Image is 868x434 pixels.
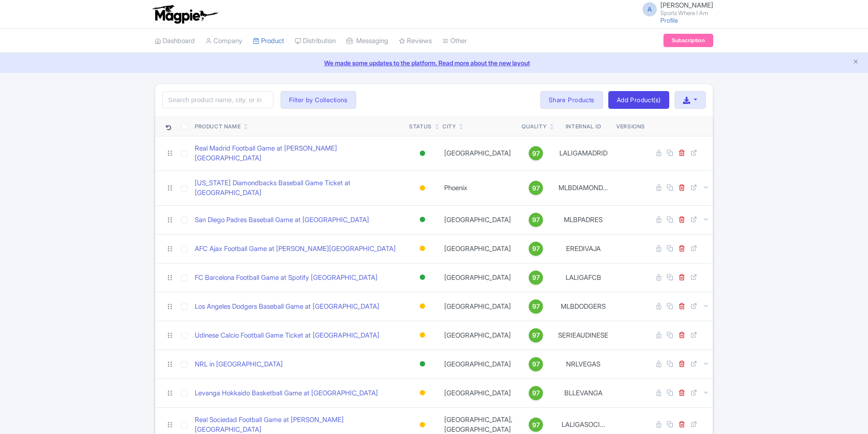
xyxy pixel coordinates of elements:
span: 97 [532,302,540,311]
a: Subscription [663,34,713,47]
span: [PERSON_NAME] [660,1,713,9]
div: Status [409,123,432,131]
span: 97 [532,359,540,369]
td: MLBDODGERS [554,292,613,321]
td: [GEOGRAPHIC_DATA] [439,350,518,378]
div: Building [418,242,427,255]
td: EREDIVAJA [554,234,613,263]
td: [GEOGRAPHIC_DATA] [439,292,518,321]
a: Reviews [399,29,432,53]
a: Other [442,29,467,53]
div: Active [418,358,427,370]
td: [GEOGRAPHIC_DATA] [439,378,518,407]
span: 97 [532,388,540,398]
span: 97 [532,420,540,430]
a: We made some updates to the platform. Read more about the new layout [5,58,863,68]
td: [GEOGRAPHIC_DATA] [439,205,518,234]
div: Building [418,418,427,431]
div: Active [418,213,427,226]
small: Sports Where I Am [660,10,713,16]
td: Phoenix [439,171,518,205]
td: [GEOGRAPHIC_DATA] [439,234,518,263]
span: A [643,2,657,16]
a: 97 [522,386,550,400]
a: 97 [522,418,550,432]
span: 97 [532,273,540,283]
div: Quality [522,123,547,131]
a: Product [253,29,284,53]
a: Messaging [346,29,388,53]
span: 97 [532,215,540,225]
td: [GEOGRAPHIC_DATA] [439,321,518,350]
td: LALIGAFCB [554,263,613,292]
button: Filter by Collections [281,91,356,109]
div: Building [418,182,427,195]
img: logo-ab69f6fb50320c5b225c76a69d11143b.png [150,4,219,24]
span: 97 [532,149,540,159]
td: MLBDIAMOND... [554,171,613,205]
a: [US_STATE] Diamondbacks Baseball Game Ticket at [GEOGRAPHIC_DATA] [195,178,402,198]
td: [GEOGRAPHIC_DATA] [439,263,518,292]
a: Los Angeles Dodgers Baseball Game at [GEOGRAPHIC_DATA] [195,302,379,312]
th: Versions [613,116,649,136]
div: Building [418,300,427,313]
a: Add Product(s) [608,91,669,109]
a: 97 [522,271,550,285]
a: Levanga Hokkaido Basketball Game at [GEOGRAPHIC_DATA] [195,388,378,398]
a: 97 [522,328,550,342]
span: 97 [532,244,540,254]
a: 97 [522,181,550,195]
a: Share Products [540,91,603,109]
a: Company [205,29,242,53]
span: 97 [532,183,540,193]
a: AFC Ajax Football Game at [PERSON_NAME][GEOGRAPHIC_DATA] [195,244,396,254]
a: 97 [522,242,550,256]
div: Active [418,271,427,284]
a: Dashboard [155,29,195,53]
div: Building [418,386,427,399]
a: NRL in [GEOGRAPHIC_DATA] [195,359,283,370]
div: Product Name [195,123,241,131]
td: LALIGAMADRID [554,136,613,171]
a: A [PERSON_NAME] Sports Where I Am [637,2,713,16]
div: City [442,123,456,131]
td: BLLEVANGA [554,378,613,407]
a: Distribution [295,29,336,53]
td: NRLVEGAS [554,350,613,378]
span: 97 [532,330,540,340]
td: MLBPADRES [554,205,613,234]
a: Real Madrid Football Game at [PERSON_NAME][GEOGRAPHIC_DATA] [195,143,402,163]
input: Search product name, city, or interal id [162,92,273,108]
td: SERIEAUDINESE [554,321,613,350]
div: Active [418,147,427,160]
a: Profile [660,16,678,24]
button: Close announcement [852,57,859,68]
td: [GEOGRAPHIC_DATA] [439,136,518,171]
a: San Diego Padres Baseball Game at [GEOGRAPHIC_DATA] [195,215,369,225]
a: 97 [522,299,550,314]
th: Internal ID [554,116,613,136]
a: 97 [522,357,550,371]
a: FC Barcelona Football Game at Spotify [GEOGRAPHIC_DATA] [195,273,378,283]
div: Building [418,329,427,342]
a: Udinese Calcio Football Game Ticket at [GEOGRAPHIC_DATA] [195,330,379,341]
a: 97 [522,213,550,227]
a: 97 [522,146,550,160]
